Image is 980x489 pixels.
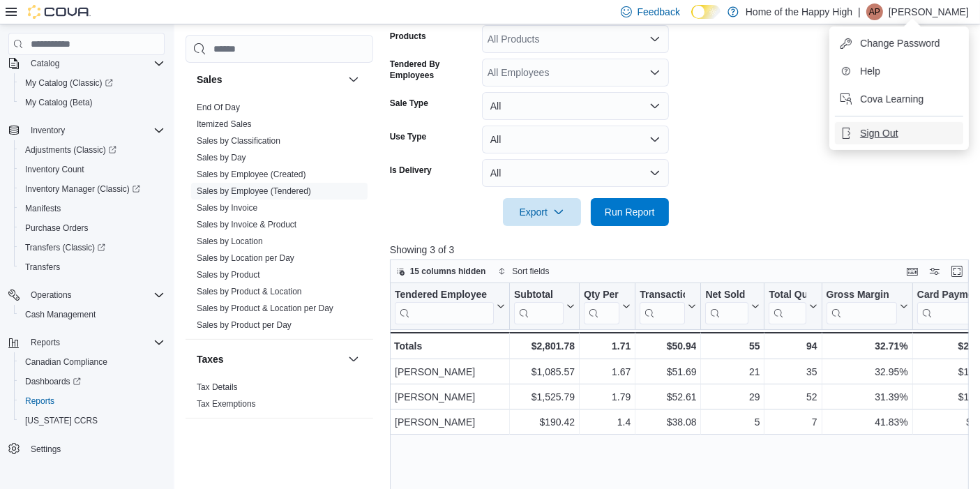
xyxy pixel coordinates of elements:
a: Dashboards [14,372,170,391]
div: Totals [394,338,505,354]
a: [US_STATE] CCRS [20,412,103,429]
button: Help [835,60,963,82]
a: Reports [20,393,60,409]
div: Transaction Average [640,289,685,324]
span: Transfers (Classic) [20,239,165,256]
div: $1,525.79 [514,389,575,405]
a: Sales by Product & Location [197,287,302,296]
span: Transfers [25,262,60,273]
button: Cova Learning [835,88,963,110]
a: Sales by Classification [197,136,280,146]
span: [US_STATE] CCRS [25,415,98,426]
div: 1.67 [584,363,631,380]
span: Sign Out [860,126,898,140]
h3: Taxes [197,352,224,366]
img: Cova [28,5,91,19]
div: [PERSON_NAME] [395,389,505,405]
a: Itemized Sales [197,119,252,129]
span: Inventory Manager (Classic) [25,183,140,195]
div: Gross Margin [826,289,896,302]
span: Sales by Invoice [197,202,257,213]
div: 1.4 [584,414,631,430]
button: Settings [3,439,170,459]
span: Export [511,198,573,226]
span: Catalog [31,58,59,69]
a: Canadian Compliance [20,354,113,370]
span: Change Password [860,36,940,50]
label: Products [390,31,426,42]
span: Transfers (Classic) [25,242,105,253]
button: My Catalog (Beta) [14,93,170,112]
div: 32.95% [826,363,907,380]
div: 7 [769,414,817,430]
span: Tax Exemptions [197,398,256,409]
button: Inventory [3,121,170,140]
span: End Of Day [197,102,240,113]
span: My Catalog (Classic) [20,75,165,91]
a: End Of Day [197,103,240,112]
button: All [482,159,669,187]
button: Subtotal [514,289,575,324]
button: Open list of options [649,67,661,78]
div: 32.71% [826,338,907,354]
div: [PERSON_NAME] [395,363,505,380]
div: Gross Margin [826,289,896,324]
a: Cash Management [20,306,101,323]
span: Sales by Product & Location [197,286,302,297]
div: Tendered Employee [395,289,494,324]
div: Net Sold [705,289,748,324]
a: Adjustments (Classic) [14,140,170,160]
span: Sales by Invoice & Product [197,219,296,230]
div: 1.79 [584,389,631,405]
button: Operations [25,287,77,303]
span: AP [869,3,880,20]
div: $190.42 [514,414,575,430]
span: Sales by Classification [197,135,280,146]
span: Dashboards [25,376,81,387]
a: Sales by Employee (Created) [197,170,306,179]
a: Sales by Location per Day [197,253,294,263]
span: Sales by Employee (Tendered) [197,186,311,197]
button: Manifests [14,199,170,218]
span: Cash Management [25,309,96,320]
span: Reports [20,393,165,409]
a: My Catalog (Classic) [14,73,170,93]
p: [PERSON_NAME] [889,3,969,20]
span: Catalog [25,55,165,72]
span: Inventory Count [25,164,84,175]
a: Inventory Count [20,161,90,178]
button: Transaction Average [640,289,696,324]
button: Sales [197,73,342,86]
span: Dashboards [20,373,165,390]
span: Inventory [25,122,165,139]
a: Sales by Product per Day [197,320,292,330]
span: Settings [25,440,165,458]
div: 94 [769,338,817,354]
div: $2,801.78 [514,338,575,354]
label: Use Type [390,131,426,142]
button: [US_STATE] CCRS [14,411,170,430]
span: Itemized Sales [197,119,252,130]
span: Feedback [638,5,680,19]
div: Tendered Employee [395,289,494,302]
a: Inventory Manager (Classic) [14,179,170,199]
button: Qty Per Transaction [584,289,631,324]
a: Sales by Product & Location per Day [197,303,333,313]
div: Qty Per Transaction [584,289,619,302]
span: Inventory [31,125,65,136]
button: Reports [3,333,170,352]
button: Net Sold [705,289,760,324]
span: Transfers [20,259,165,276]
span: Operations [25,287,165,303]
button: Canadian Compliance [14,352,170,372]
button: Sign Out [835,122,963,144]
label: Is Delivery [390,165,432,176]
span: Tax Details [197,382,238,393]
span: Cash Management [20,306,165,323]
div: Transaction Average [640,289,685,302]
button: Sales [345,71,362,88]
a: Settings [25,441,66,458]
span: Cova Learning [860,92,924,106]
p: Home of the Happy High [746,3,852,20]
span: Sort fields [512,266,549,277]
